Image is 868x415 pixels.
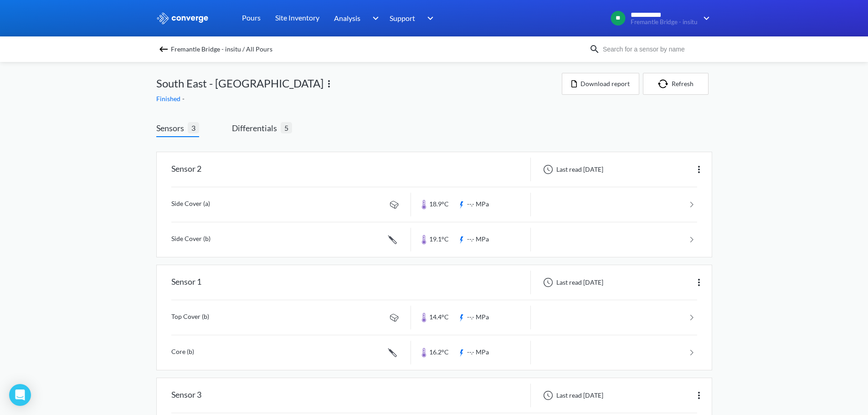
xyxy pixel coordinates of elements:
[693,390,704,401] img: more.svg
[158,44,169,55] img: backspace.svg
[188,122,199,133] span: 3
[538,164,606,175] div: Last read [DATE]
[421,13,436,24] img: downArrow.svg
[366,13,381,24] img: downArrow.svg
[182,95,186,102] span: -
[156,12,209,24] img: logo_ewhite.svg
[693,164,704,175] img: more.svg
[589,44,600,55] img: icon-search.svg
[9,384,31,406] div: Open Intercom Messenger
[631,19,698,26] span: Fremantle Bridge - insitu
[171,384,201,407] div: Sensor 3
[698,13,712,24] img: downArrow.svg
[538,277,606,288] div: Last read [DATE]
[538,390,606,401] div: Last read [DATE]
[171,271,201,294] div: Sensor 1
[156,122,188,134] span: Sensors
[156,75,324,92] span: South East - [GEOGRAPHIC_DATA]
[390,12,415,24] span: Support
[171,43,272,56] span: Fremantle Bridge - insitu / All Pours
[658,79,672,88] img: icon-refresh.svg
[562,73,639,95] button: Download report
[693,277,704,288] img: more.svg
[232,122,281,134] span: Differentials
[643,73,709,95] button: Refresh
[156,95,182,102] span: Finished
[171,158,201,181] div: Sensor 2
[324,78,334,89] img: more.svg
[571,80,577,87] img: icon-file.svg
[600,44,710,54] input: Search for a sensor by name
[334,12,360,24] span: Analysis
[281,122,292,133] span: 5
